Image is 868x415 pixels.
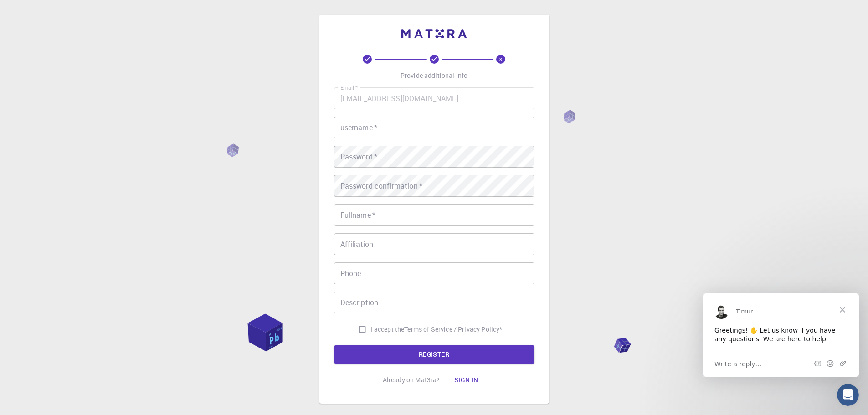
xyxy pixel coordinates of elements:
[404,325,502,334] p: Terms of Service / Privacy Policy *
[499,56,502,62] text: 3
[837,384,859,406] iframe: Intercom live chat
[371,325,405,334] span: I accept the
[703,293,859,377] iframe: Intercom live chat message
[340,84,358,92] label: Email
[404,325,502,334] a: Terms of Service / Privacy Policy*
[447,371,485,389] button: Sign in
[401,71,467,80] p: Provide additional info
[334,345,534,364] button: REGISTER
[383,375,440,384] p: Already on Mat3ra?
